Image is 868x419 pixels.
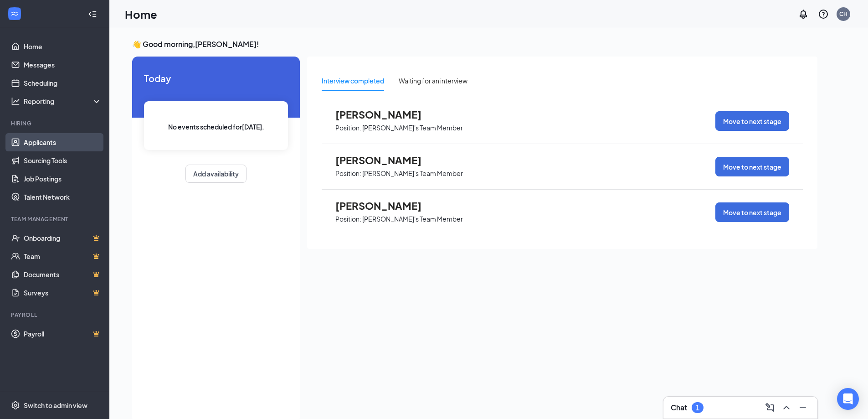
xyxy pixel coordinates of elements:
div: Reporting [24,97,102,106]
p: [PERSON_NAME]'s Team Member [362,124,463,132]
div: Waiting for an interview [399,76,467,86]
button: Move to next stage [715,202,789,222]
span: [PERSON_NAME] [335,154,436,166]
div: Team Management [11,215,100,223]
a: Scheduling [24,74,102,92]
a: SurveysCrown [24,284,102,302]
svg: Settings [11,401,20,410]
h3: Chat [671,403,687,413]
button: Move to next stage [715,111,789,131]
a: DocumentsCrown [24,265,102,284]
span: [PERSON_NAME] [335,200,436,212]
div: Interview completed [322,76,384,86]
a: Talent Network [24,188,102,206]
h1: Home [125,6,157,22]
a: Job Postings [24,170,102,188]
p: Position: [335,215,361,223]
a: OnboardingCrown [24,229,102,247]
svg: ComposeMessage [765,402,776,413]
a: TeamCrown [24,247,102,265]
svg: QuestionInfo [818,9,829,20]
a: PayrollCrown [24,325,102,343]
button: Minimize [796,400,810,415]
span: [PERSON_NAME] [335,109,436,120]
p: [PERSON_NAME]'s Team Member [362,169,463,178]
div: CH [839,10,847,18]
span: No events scheduled for [DATE] . [168,122,264,132]
p: Position: [335,169,361,178]
div: Hiring [11,119,100,127]
svg: ChevronUp [781,402,792,413]
svg: Collapse [88,10,97,19]
a: Applicants [24,133,102,151]
button: ComposeMessage [763,400,777,415]
div: Open Intercom Messenger [837,388,859,410]
a: Sourcing Tools [24,151,102,170]
svg: Notifications [798,9,809,20]
div: Switch to admin view [24,401,87,410]
button: Move to next stage [715,157,789,176]
button: ChevronUp [779,400,794,415]
svg: WorkstreamLogo [10,9,19,18]
button: Add availability [185,165,247,183]
h3: 👋 Good morning, [PERSON_NAME] ! [132,39,817,49]
p: [PERSON_NAME]'s Team Member [362,215,463,223]
a: Home [24,37,102,56]
span: Today [144,71,288,85]
p: Position: [335,124,361,132]
svg: Minimize [797,402,808,413]
div: Payroll [11,311,100,319]
svg: Analysis [11,97,20,106]
a: Messages [24,56,102,74]
div: 1 [696,404,699,412]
